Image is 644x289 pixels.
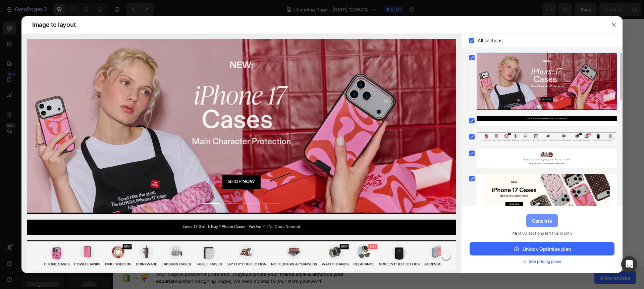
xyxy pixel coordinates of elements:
[470,258,614,265] div: or
[621,256,637,272] div: Open Intercom Messenger
[526,214,558,227] button: Generate
[478,37,502,45] span: All sections
[217,139,263,152] button: Add sections
[513,245,571,252] div: Unlock Optimize plan
[267,139,314,152] button: Add elements
[512,231,518,236] span: 49
[32,21,75,29] span: Image to layout
[220,176,311,182] div: Start with Generating from URL or image
[470,242,614,255] button: Unlock Optimize plan
[532,217,552,224] div: Generate
[529,258,561,265] span: See pricing plans
[225,125,306,133] div: Start with Sections from sidebar
[512,230,572,237] span: of 60 sections left this month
